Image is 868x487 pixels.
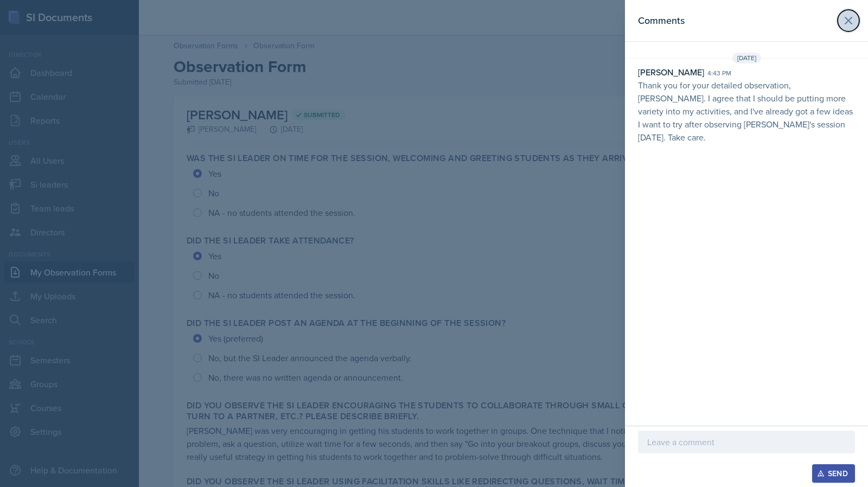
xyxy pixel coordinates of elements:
div: 4:43 pm [707,68,731,78]
button: Send [812,464,855,483]
div: Send [819,469,848,478]
h2: Comments [638,13,685,28]
p: Thank you for your detailed observation, [PERSON_NAME]. I agree that I should be putting more var... [638,79,855,144]
span: [DATE] [732,53,761,63]
div: [PERSON_NAME] [638,66,704,79]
